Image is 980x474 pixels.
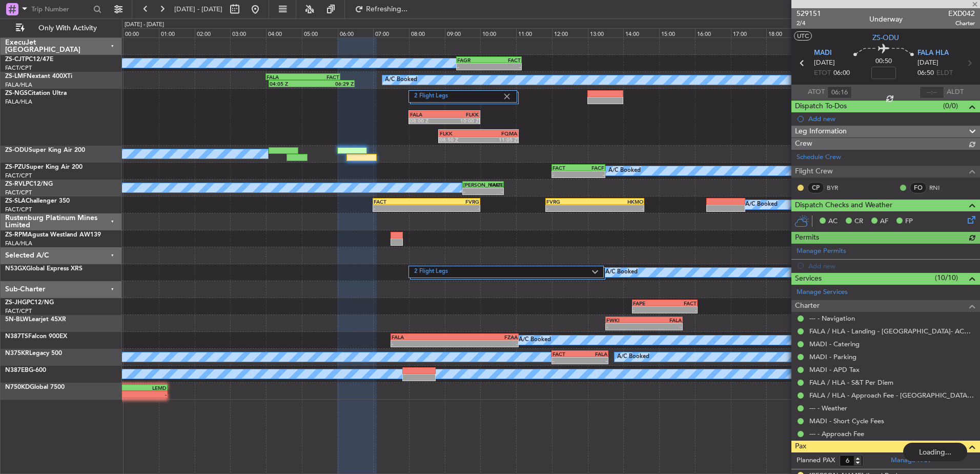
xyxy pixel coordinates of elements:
[644,317,682,323] div: FALA
[5,266,83,272] a: N53GXGlobal Express XRS
[903,443,967,461] div: Loading...
[943,101,958,111] span: (0/0)
[795,273,822,285] span: Services
[410,117,444,124] div: 08:00 Z
[5,367,46,373] a: N387EBG-600
[463,182,483,188] div: [PERSON_NAME]
[414,92,502,101] label: 2 Flight Legs
[365,6,409,13] span: Refreshing...
[457,57,489,63] div: FAGR
[623,28,659,37] div: 14:00
[5,266,26,272] span: N53GX
[374,205,426,211] div: -
[457,64,489,70] div: -
[795,200,892,211] span: Dispatch Checks and Weather
[917,68,934,78] span: 06:50
[426,199,479,205] div: FVRG
[606,324,644,330] div: -
[410,111,444,117] div: FALA
[5,73,27,80] span: ZS-LMF
[797,287,848,298] a: Manage Services
[797,456,835,466] label: Planned PAX
[159,28,195,37] div: 01:00
[605,265,638,280] div: A/C Booked
[444,111,479,117] div: FLKK
[808,114,975,123] div: Add new
[5,300,27,306] span: ZS-JHG
[905,216,913,227] span: FP
[5,147,85,153] a: ZS-ODUSuper King Air 200
[5,164,83,170] a: ZS-PZUSuper King Air 200
[409,28,445,37] div: 08:00
[312,81,354,87] div: 06:29 Z
[230,28,266,37] div: 03:00
[665,307,697,313] div: -
[5,172,32,180] a: FACT/CPT
[797,19,821,28] span: 2/4
[795,126,847,137] span: Leg Information
[483,188,503,194] div: -
[828,216,838,227] span: AC
[553,358,580,364] div: -
[5,56,53,63] a: ZS-CJTPC12/47E
[5,350,62,357] a: N375KRLegacy 500
[5,333,28,340] span: N387TS
[5,56,25,63] span: ZS-CJT
[455,334,518,340] div: FZAA
[553,171,579,177] div: -
[31,2,90,17] input: Trip Number
[350,1,412,17] button: Refreshing...
[592,270,598,274] img: arrow-gray.svg
[809,391,975,400] a: FALA / HLA - Approach Fee - [GEOGRAPHIC_DATA]- ACC # 1800
[463,188,483,194] div: -
[580,351,607,357] div: FALA
[917,58,938,68] span: [DATE]
[595,205,643,211] div: -
[479,130,518,136] div: FQMA
[854,216,863,227] span: CR
[125,21,164,29] div: [DATE] - [DATE]
[302,28,338,37] div: 05:00
[444,117,479,124] div: 10:00 Z
[5,232,28,238] span: ZS-RPM
[808,87,825,97] span: ATOT
[795,441,806,452] span: Pax
[795,300,820,312] span: Charter
[580,358,607,364] div: -
[891,456,930,466] a: Manage PAX
[809,417,884,425] a: MADI - Short Cycle Fees
[5,198,70,204] a: ZS-SLAChallenger 350
[5,307,32,315] a: FACT/CPT
[440,136,479,143] div: 08:50 Z
[943,441,958,451] span: (0/6)
[606,317,644,323] div: FWKI
[519,332,551,348] div: A/C Booked
[617,349,649,365] div: A/C Booked
[5,73,72,80] a: ZS-LMFNextant 400XTi
[695,28,731,37] div: 16:00
[917,48,949,58] span: FALA HLA
[426,205,479,211] div: -
[809,314,855,323] a: --- - Navigation
[266,28,302,37] div: 04:00
[814,48,832,58] span: MADI
[797,8,821,19] span: 529151
[948,19,975,28] span: Charter
[5,333,67,340] a: N387TSFalcon 900EX
[948,8,975,19] span: EXD042
[374,199,426,205] div: FACT
[445,28,481,37] div: 09:00
[578,165,604,171] div: FACF
[267,74,303,80] div: FALA
[833,68,850,78] span: 06:00
[766,28,802,37] div: 18:00
[5,81,32,89] a: FALA/HLA
[5,300,54,306] a: ZS-JHGPC12/NG
[5,206,32,213] a: FACT/CPT
[5,367,29,373] span: N387EB
[455,341,518,347] div: -
[392,341,455,347] div: -
[5,317,66,323] a: 5N-BLWLearjet 45XR
[392,334,455,340] div: FALA
[633,307,665,313] div: -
